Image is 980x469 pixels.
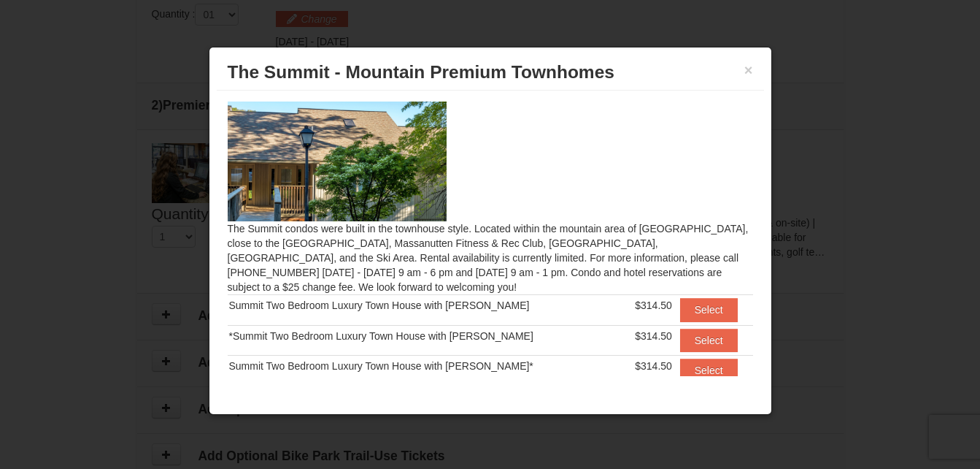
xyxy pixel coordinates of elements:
div: *Summit Two Bedroom Luxury Town House with [PERSON_NAME] [229,329,625,343]
button: × [744,63,753,77]
span: $314.50 [635,360,672,372]
img: 19219034-1-0eee7e00.jpg [228,102,447,221]
span: $314.50 [635,330,672,342]
button: Select [680,298,738,321]
div: The Summit condos were built in the townhouse style. Located within the mountain area of [GEOGRAP... [217,91,764,376]
span: $314.50 [635,300,672,311]
div: Summit Two Bedroom Luxury Town House with [PERSON_NAME] [229,298,625,313]
button: Select [680,359,738,382]
div: Summit Two Bedroom Luxury Town House with [PERSON_NAME]* [229,359,625,373]
button: Select [680,329,738,352]
span: The Summit - Mountain Premium Townhomes [228,62,614,82]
